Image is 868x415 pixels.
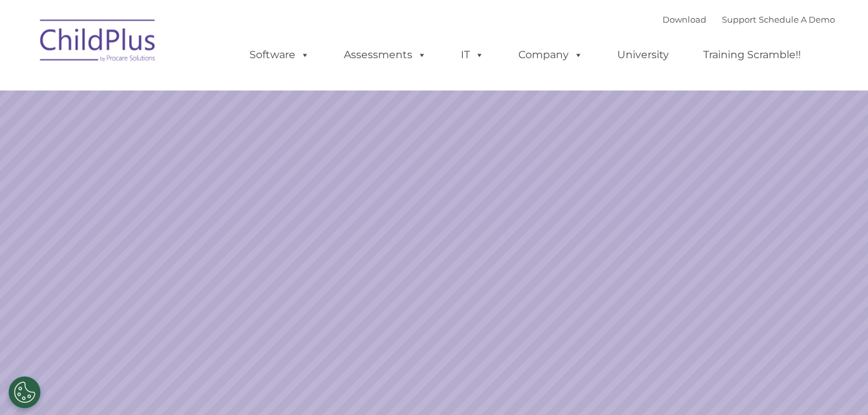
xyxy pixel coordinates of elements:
[331,42,439,68] a: Assessments
[34,10,163,75] img: ChildPlus by Procare Solutions
[8,376,41,409] button: Cookies Settings
[448,42,497,68] a: IT
[662,14,835,25] font: |
[237,42,323,68] a: Software
[662,14,706,25] a: Download
[604,42,682,68] a: University
[690,42,814,68] a: Training Scramble!!
[505,42,596,68] a: Company
[759,14,835,25] a: Schedule A Demo
[722,14,756,25] a: Support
